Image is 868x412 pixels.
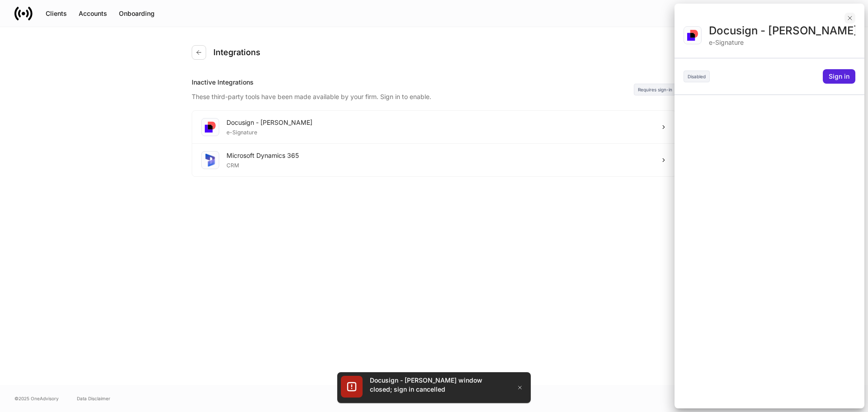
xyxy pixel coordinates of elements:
div: e-Signature [709,38,855,47]
button: Sign in [823,69,855,84]
div: Sign in [829,72,849,81]
div: Docusign - [PERSON_NAME] [709,24,855,38]
div: Docusign - [PERSON_NAME] window closed; sign in cancelled [370,376,505,394]
div: Disabled [684,71,710,82]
